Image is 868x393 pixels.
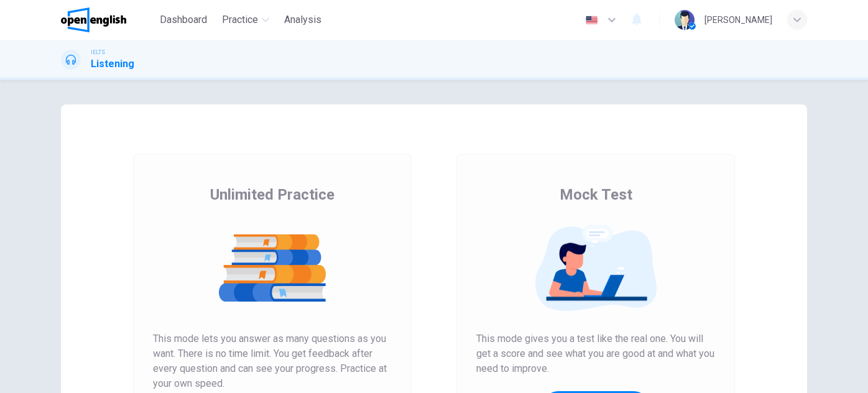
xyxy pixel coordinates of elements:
[704,12,772,27] div: [PERSON_NAME]
[160,12,207,27] span: Dashboard
[284,12,321,27] span: Analysis
[61,7,126,32] img: OpenEnglish logo
[210,185,335,205] span: Unlimited Practice
[476,331,715,376] span: This mode gives you a test like the real one. You will get a score and see what you are good at a...
[584,16,599,25] img: en
[91,57,134,72] h1: Listening
[675,10,695,30] img: Profile picture
[91,48,105,57] span: IELTS
[222,12,258,27] span: Practice
[153,331,392,391] span: This mode lets you answer as many questions as you want. There is no time limit. You get feedback...
[61,7,155,32] a: OpenEnglish logo
[155,9,212,31] button: Dashboard
[560,185,632,205] span: Mock Test
[217,9,274,31] button: Practice
[279,9,326,31] button: Analysis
